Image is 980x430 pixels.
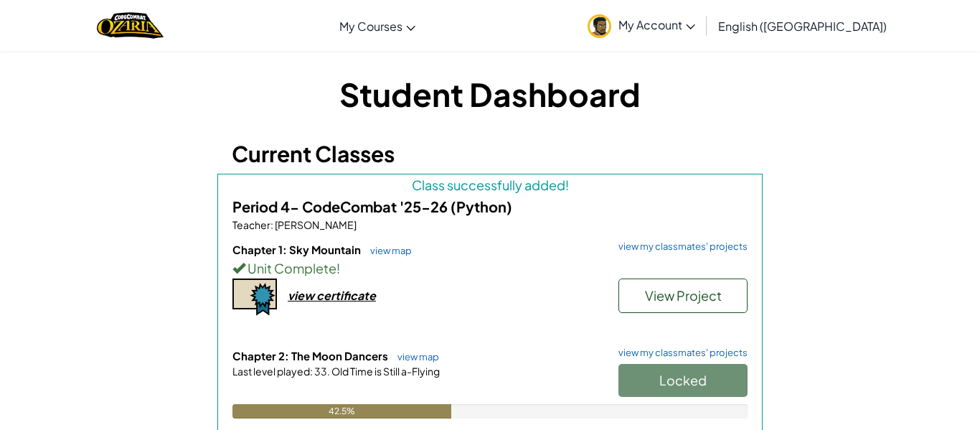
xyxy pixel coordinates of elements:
a: view my classmates' projects [611,348,748,357]
a: English ([GEOGRAPHIC_DATA]) [711,6,894,45]
span: Chapter 2: The Moon Dancers [232,349,390,363]
span: Last level played [232,365,310,378]
span: (Python) [451,197,512,215]
span: Old Time is Still a-Flying [330,365,440,378]
h3: Current Classes [232,138,748,170]
h1: Student Dashboard [232,72,748,116]
a: My Courses [332,6,423,45]
span: : [310,365,313,378]
span: View Project [645,287,722,304]
a: Ozaria by CodeCombat logo [97,11,164,40]
img: Home [97,11,164,40]
div: Class successfully added! [232,174,748,195]
span: Chapter 1: Sky Mountain [232,243,363,256]
a: view certificate [232,288,376,303]
a: view map [390,351,439,363]
a: view my classmates' projects [611,242,748,251]
a: My Account [580,3,702,48]
span: Period 4- CodeCombat '25-26 [232,197,451,215]
span: 33. [313,365,330,378]
span: Unit Complete [245,260,336,276]
button: View Project [618,279,748,313]
span: English ([GEOGRAPHIC_DATA]) [718,19,887,34]
div: view certificate [288,288,376,303]
img: certificate-icon.png [232,279,277,316]
span: : [270,218,273,231]
span: My Account [618,17,695,32]
span: ! [336,260,340,276]
div: 42.5% [232,404,451,419]
span: [PERSON_NAME] [273,218,357,231]
span: Teacher [232,218,270,231]
span: My Courses [339,19,402,34]
img: avatar [588,14,611,38]
a: view map [363,245,412,256]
